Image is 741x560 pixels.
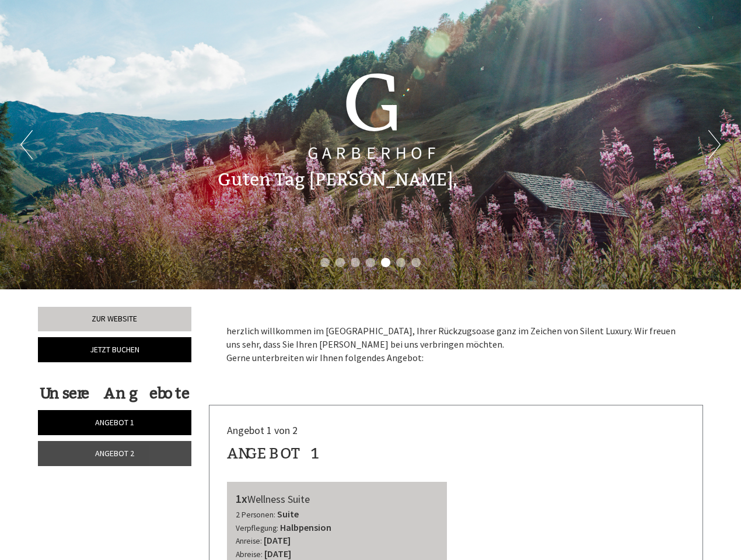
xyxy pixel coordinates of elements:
small: Anreise: [236,536,262,546]
a: Zur Website [38,307,191,331]
p: herzlich willkommen im [GEOGRAPHIC_DATA], Ihrer Rückzugsoase ganz im Zeichen von Silent Luxury. W... [226,324,686,365]
div: Angebot 1 [227,443,321,464]
div: Wellness Suite [236,491,439,508]
b: [DATE] [264,534,291,546]
button: Next [708,130,721,159]
span: Angebot 2 [95,448,134,459]
b: Suite [277,508,299,520]
div: Unsere Angebote [38,383,191,404]
small: Verpflegung: [236,523,278,533]
button: Previous [20,130,33,159]
small: Abreise: [236,549,263,559]
a: Jetzt buchen [38,337,191,362]
span: Angebot 1 [95,417,134,428]
b: Halbpension [280,521,331,533]
b: [DATE] [264,548,291,559]
h1: Guten Tag [PERSON_NAME], [218,170,457,190]
b: 1x [236,491,247,506]
small: 2 Personen: [236,510,275,520]
span: Angebot 1 von 2 [227,423,298,437]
